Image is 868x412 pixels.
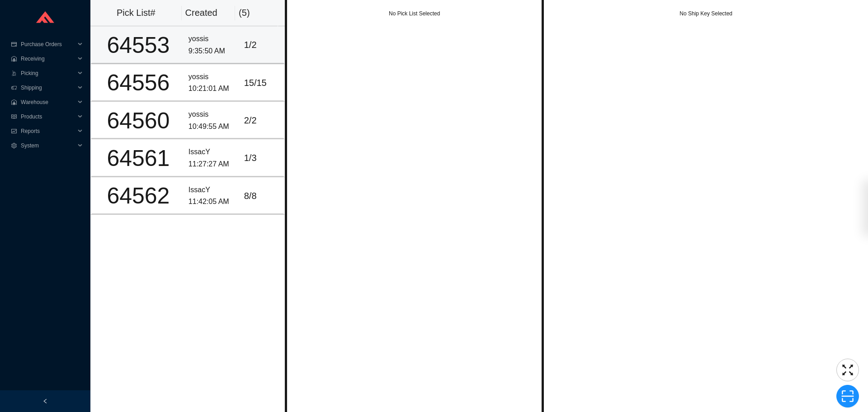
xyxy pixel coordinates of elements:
[837,389,859,403] span: scan
[836,359,859,381] button: fullscreen
[837,363,859,377] span: fullscreen
[189,33,237,45] div: yossis
[189,109,237,121] div: yossis
[189,184,237,196] div: IssacY
[244,189,280,204] div: 8 / 8
[11,42,17,47] span: credit-card
[11,143,17,148] span: setting
[836,385,859,407] button: scan
[189,158,237,170] div: 11:27:27 AM
[21,52,75,66] span: Receiving
[11,128,17,134] span: fund
[189,83,237,95] div: 10:21:01 AM
[244,38,280,52] div: 1 / 2
[189,146,237,158] div: IssacY
[42,398,48,404] span: left
[21,109,75,124] span: Products
[21,95,75,109] span: Warehouse
[21,37,75,52] span: Purchase Orders
[95,147,181,170] div: 64561
[244,113,280,128] div: 2 / 2
[95,34,181,57] div: 64553
[189,121,237,133] div: 10:49:55 AM
[244,76,280,90] div: 15 / 15
[95,109,181,132] div: 64560
[244,151,280,166] div: 1 / 3
[287,9,542,18] div: No Pick List Selected
[11,114,17,119] span: read
[95,71,181,94] div: 64556
[95,185,181,207] div: 64562
[544,9,868,18] div: No Ship Key Selected
[189,71,237,83] div: yossis
[239,5,274,20] div: ( 5 )
[189,45,237,57] div: 9:35:50 AM
[21,81,75,95] span: Shipping
[21,124,75,138] span: Reports
[21,66,75,81] span: Picking
[21,138,75,153] span: System
[189,196,237,208] div: 11:42:05 AM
